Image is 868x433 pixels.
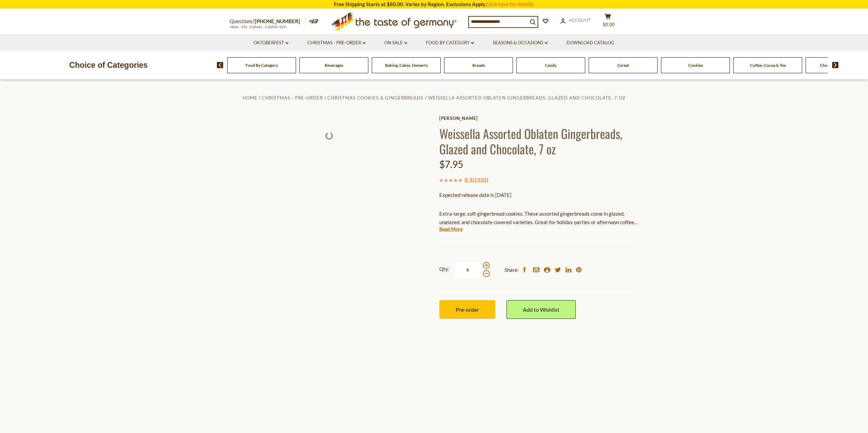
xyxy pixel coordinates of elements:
[217,62,223,68] img: previous arrow
[560,17,591,24] a: Account
[617,63,629,68] a: Cereal
[439,300,495,319] button: Pre-order
[465,176,488,183] span: ( )
[472,63,485,68] a: Breads
[688,63,703,68] a: Cookies
[486,1,534,7] a: Click here for details.
[255,18,300,24] a: [PHONE_NUMBER]
[307,39,366,47] a: Christmas - PRE-ORDER
[603,22,615,27] span: $0.00
[327,95,423,100] a: Christmas Cookies & Gingerbreads
[439,115,639,121] a: [PERSON_NAME]
[246,63,278,68] a: Food By Category
[545,63,557,68] a: Candy
[598,13,618,30] button: $0.00
[385,63,428,68] a: Baking, Cakes, Desserts
[820,63,860,68] a: Chocolate & Marzipan
[456,306,479,313] span: Pre-order
[230,25,288,29] span: MON - FRI, 9:00AM - 5:00PM (EST)
[262,95,323,100] a: Christmas - PRE-ORDER
[466,176,487,184] a: 0 Reviews
[439,158,463,170] span: $7.95
[439,265,450,273] strong: Qty:
[493,39,548,47] a: Seasons & Occasions
[242,95,258,100] a: Home
[230,17,305,26] p: Questions?
[428,95,626,100] a: Weissella Assorted Oblaten Gingerbreads, Glazed and Chocolate, 7 oz
[439,126,639,156] h1: Weissella Assorted Oblaten Gingerbreads, Glazed and Chocolate, 7 oz
[439,226,462,232] a: Read More
[426,39,474,47] a: Food By Category
[569,17,591,23] span: Account
[454,261,482,279] input: Qty:
[750,63,786,68] a: Coffee, Cocoa & Tea
[439,191,639,199] p: Expected release date is [DATE]
[506,300,576,319] a: Add to Wishlist
[325,63,343,68] a: Beverages
[439,210,639,227] p: Extra-large, soft gingerbread cookies. These assorted gingerbreads come in glazed, unglazed, and ...
[567,39,614,47] a: Download Catalog
[504,266,519,274] span: Share:
[384,39,407,47] a: On Sale
[832,62,839,68] img: next arrow
[253,39,289,47] a: Oktoberfest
